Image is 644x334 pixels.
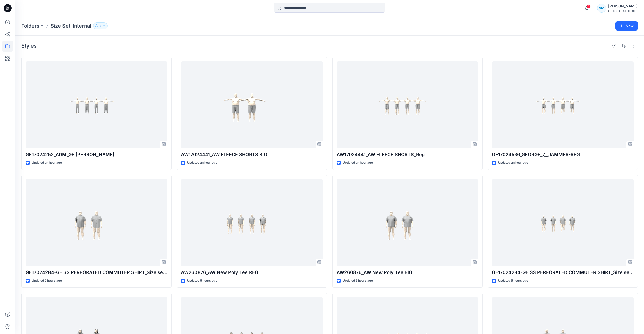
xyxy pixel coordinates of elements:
[337,151,478,158] p: AW17024441_AW FLEECE SHORTS_Reg
[337,61,478,148] a: AW17024441_AW FLEECE SHORTS_Reg
[93,22,108,29] button: 7
[26,179,167,266] a: GE17024284-GE SS PERFORATED COMMUTER SHIRT_Size set_Big
[187,160,217,165] p: Updated an hour ago
[343,160,373,165] p: Updated an hour ago
[32,278,62,283] p: Updated 2 hours ago
[597,4,606,13] div: SM
[608,3,638,9] div: [PERSON_NAME]
[337,269,478,276] p: AW260876_AW New Poly Tee BIG
[498,278,528,283] p: Updated 5 hours ago
[343,278,373,283] p: Updated 5 hours ago
[26,61,167,148] a: GE17024252_ADM_GE TERRY JOGGER
[608,9,638,13] div: CLASSIC_ATHLUX
[492,269,634,276] p: GE17024284-GE SS PERFORATED COMMUTER SHIRT_Size set_Reg
[26,269,167,276] p: GE17024284-GE SS PERFORATED COMMUTER SHIRT_Size set_Big
[498,160,528,165] p: Updated an hour ago
[492,151,634,158] p: GE17024536_GEORGE_7__JAMMER-REG
[21,43,37,49] h4: Styles
[492,61,634,148] a: GE17024536_GEORGE_7__JAMMER-REG
[51,22,91,29] p: Size Set-Internal
[615,21,638,31] button: New
[181,269,323,276] p: AW260876_AW New Poly Tee REG
[181,151,323,158] p: AW17024441_AW FLEECE SHORTS BIG
[587,4,591,8] span: 4
[492,179,634,266] a: GE17024284-GE SS PERFORATED COMMUTER SHIRT_Size set_Reg
[100,23,101,29] p: 7
[32,160,62,165] p: Updated an hour ago
[21,22,39,29] a: Folders
[337,179,478,266] a: AW260876_AW New Poly Tee BIG
[26,151,167,158] p: GE17024252_ADM_GE [PERSON_NAME]
[181,179,323,266] a: AW260876_AW New Poly Tee REG
[187,278,217,283] p: Updated 5 hours ago
[181,61,323,148] a: AW17024441_AW FLEECE SHORTS BIG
